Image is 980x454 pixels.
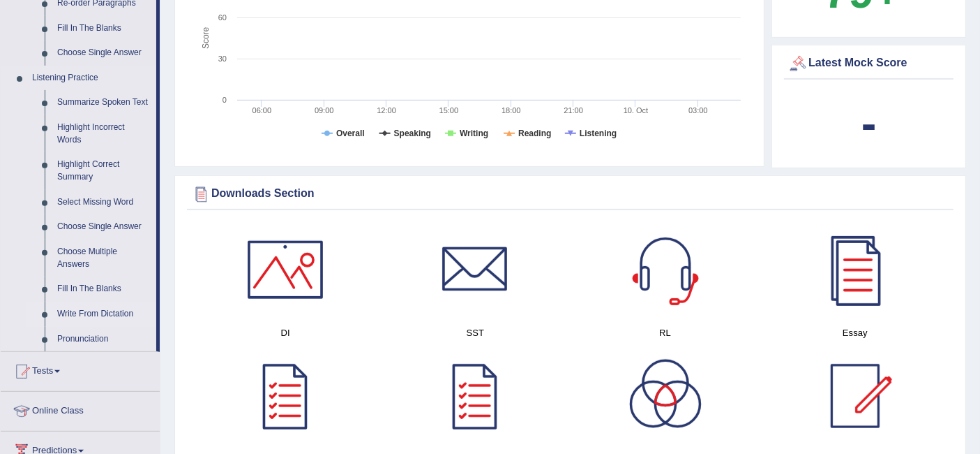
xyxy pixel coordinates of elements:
[377,106,396,115] text: 12:00
[51,302,156,327] a: Write From Dictation
[51,214,156,240] a: Choose Single Answer
[518,129,551,138] tspan: Reading
[688,106,708,115] text: 03:00
[1,392,160,427] a: Online Class
[578,325,753,340] h4: RL
[387,325,563,340] h4: SST
[861,98,877,149] b: -
[218,54,227,63] text: 30
[190,184,950,205] div: Downloads Section
[51,240,156,277] a: Choose Multiple Answers
[315,106,334,115] text: 09:00
[201,27,211,50] tspan: Score
[51,152,156,189] a: Highlight Correct Summary
[51,277,156,302] a: Fill In The Blanks
[394,129,431,138] tspan: Speaking
[439,106,459,115] text: 15:00
[624,106,648,115] tspan: 10. Oct
[51,115,156,152] a: Highlight Incorrect Words
[564,106,583,115] text: 21:00
[336,129,365,138] tspan: Overall
[51,16,156,41] a: Fill In The Blanks
[218,13,227,22] text: 60
[51,41,156,66] a: Choose Single Answer
[223,96,227,104] text: 0
[580,129,617,138] tspan: Listening
[502,106,521,115] text: 18:00
[51,327,156,352] a: Pronunciation
[26,66,156,91] a: Listening Practice
[197,325,373,340] h4: DI
[787,53,950,74] div: Latest Mock Score
[767,325,943,340] h4: Essay
[51,190,156,215] a: Select Missing Word
[460,129,488,138] tspan: Writing
[51,90,156,115] a: Summarize Spoken Text
[252,106,272,115] text: 06:00
[1,352,160,387] a: Tests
